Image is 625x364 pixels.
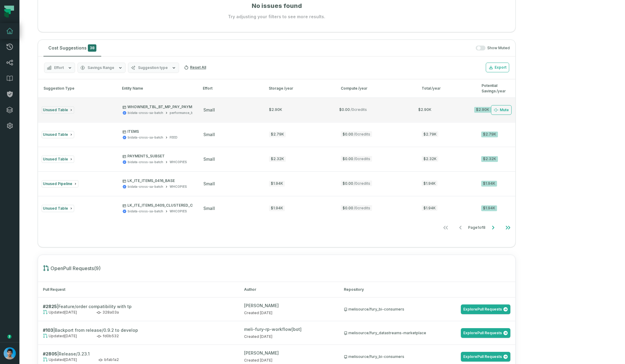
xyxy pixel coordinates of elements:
span: 328a03a [96,310,119,315]
relative-time: Aug 1, 2025, 4:11 PM GMT+3 [260,358,272,362]
p: LK_ITE_ITEMS_0409_CLUSTERED_ONLY [123,203,200,208]
div: bidata-cross-sa-batch [128,160,163,164]
div: Compute [341,86,411,91]
span: /year [496,89,506,93]
button: Unused TableLK_ITE_ITEMS_0409_CLUSTERED_ONLYbidata-cross-sa-batchWHCOPIESsmall$1.94K$0.00/0credit... [38,196,515,220]
div: Effort [203,86,258,91]
button: Unused TablePAYMENTS_SUBSETbidata-cross-sa-batchWHCOPIESsmall$2.32K$0.00/0credits$2.32K$2.32K [38,147,515,171]
h2: | Backport from release/0.9.2 to develop [43,327,195,333]
span: $2.32K [422,156,438,162]
div: WHCOPIES [170,209,187,214]
relative-time: Oct 2, 2025, 12:52 AM GMT+3 [64,334,77,338]
h1: Open Pull Requests ( 9 ) [43,265,520,272]
span: $0.00 [337,107,369,112]
button: Go to last page [501,221,515,234]
span: $1.94K [422,180,437,186]
div: $2.32K [269,156,286,162]
span: $0.00 [341,156,372,162]
relative-time: Oct 2, 2025, 12:52 AM GMT+3 [260,334,272,339]
div: performance_bimelirecore1 [170,111,212,115]
span: / 0 credits [354,181,370,186]
button: Go to first page [438,221,453,234]
div: Storage [269,86,330,91]
div: $1.94K [269,181,285,187]
strong: # 2825 [43,304,57,309]
p: ITEMS [123,129,178,134]
div: bidata-cross-sa-batch [128,184,163,189]
span: Unused Table [43,132,68,137]
div: Potential Savings [482,83,512,94]
span: Unused Table [43,206,68,211]
a: ExplorePull Requests [461,328,510,338]
span: Unused Table [43,157,68,161]
div: Entity Name [122,86,192,91]
span: small [203,132,215,137]
div: Tooltip anchor [7,334,12,339]
button: Savings Range [78,63,126,73]
div: [PERSON_NAME] [244,302,334,309]
p: WHOWNER_TBL_BT_MP_PAY_PAYMENTS_ALL [123,105,212,109]
p: PAYMENTS_SUBSET [123,154,187,159]
div: bidata-cross-sa-batch [128,209,163,214]
span: 38 [88,44,96,52]
button: Suggestion type [128,63,179,73]
div: [PERSON_NAME] [244,350,334,356]
span: / 0 credits [350,107,367,112]
span: /year [358,86,368,91]
span: small [203,206,215,211]
th: Repository [339,282,515,297]
div: $2.90K [474,107,491,113]
button: Cost Suggestions [43,40,101,56]
span: $0.00 [341,205,372,211]
a: ExplorePull Requests [461,352,510,362]
span: $2.79K [422,131,438,137]
span: Created [244,358,272,362]
img: avatar of Omri Ildis [4,347,16,359]
div: $1.94K [481,205,497,211]
span: Updated [43,310,77,315]
div: WHCOPIES [170,160,187,164]
strong: # 103 [43,328,53,333]
button: Unused PipelineLK_ITE_ITEMS_0416_BASEbidata-cross-sa-batchWHCOPIESsmall$1.94K$0.00/0credits$1.94K... [38,171,515,196]
div: $2.79K [481,132,498,137]
div: melisource/fury_datastreams-marketplace [344,331,426,335]
relative-time: Oct 9, 2025, 11:08 PM GMT+3 [260,311,272,315]
span: Created [244,334,272,339]
span: / 0 credits [354,206,370,210]
div: meli-fury-rp-workflow[bot] [244,326,334,332]
button: Export [486,63,509,72]
nav: pagination [38,221,515,234]
button: Go to next page [486,221,500,234]
div: Total [422,86,471,91]
p: Try adjusting your filters to see more results. [228,14,325,20]
span: / 0 credits [354,132,370,136]
button: Reset All [181,63,209,72]
th: Author [239,282,339,297]
span: Updated [43,357,77,362]
relative-time: Oct 10, 2025, 12:35 AM GMT+3 [64,310,77,314]
span: Unused Pipeline [43,181,72,186]
span: Effort [54,65,64,70]
h2: | Feature/order compatibility with tp [43,303,195,310]
div: Show Muted [104,46,510,51]
div: $1.94K [481,181,497,187]
p: LK_ITE_ITEMS_0416_BASE [123,178,187,183]
div: $2.32K [481,156,498,162]
relative-time: Sep 24, 2025, 8:15 PM GMT+3 [64,357,77,362]
div: bidata-cross-sa-batch [128,111,163,115]
div: bidata-cross-sa-batch [128,135,163,140]
span: Updated [43,333,77,339]
span: small [203,107,215,112]
div: $1.94K [269,205,285,211]
span: $2.90K [416,107,433,112]
span: / 0 credits [354,156,370,161]
div: Suggestion Type [41,86,111,91]
div: FEED [170,135,178,140]
button: Effort [44,63,75,73]
button: Go to previous page [453,221,468,234]
span: $0.00 [341,131,372,137]
h1: No issues found [252,2,302,10]
h2: | Release/3.23.1 [43,351,195,357]
div: melisource/fury_bi-consumers [344,354,404,359]
div: melisource/fury_bi-consumers [344,307,404,312]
